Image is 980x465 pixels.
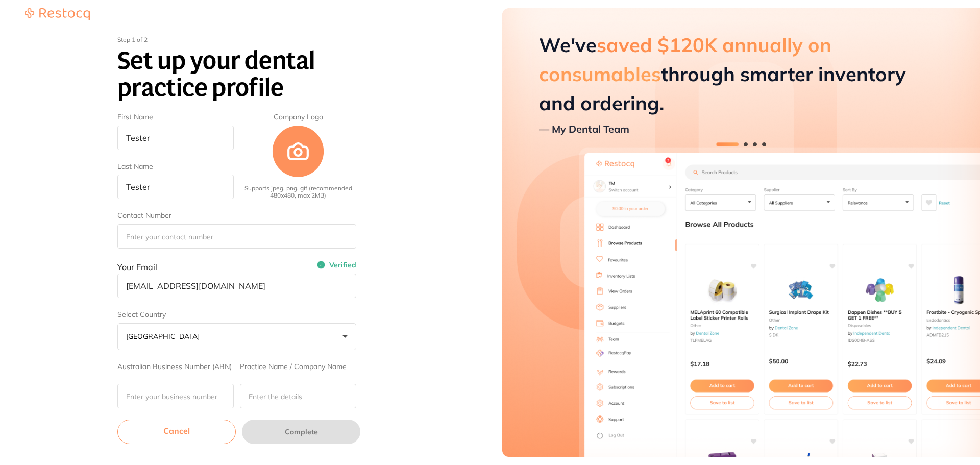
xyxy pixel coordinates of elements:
label: Company Logo [274,113,323,121]
input: Enter your contact number [117,224,356,249]
label: Australian Business Number (ABN) [117,362,234,380]
img: Restocq [24,8,90,20]
label: Contact Number [117,211,356,220]
label: First Name [117,113,234,121]
p: Step 1 of 2 [117,36,360,43]
span: Verified [317,261,356,270]
p: [GEOGRAPHIC_DATA] [126,332,204,341]
aside: Hero [502,8,980,457]
label: Last Name [117,162,234,171]
div: Supports jpeg, png, gif (recommended 480x480, max 2MB) [240,185,356,200]
h1: Set up your dental practice profile [117,47,360,102]
input: Enter the details [240,384,356,408]
a: Cancel [117,420,236,444]
label: Your Email [117,262,157,272]
img: Restocq preview [502,8,980,457]
input: Enter your first name [117,126,234,150]
input: Enter your last name [117,175,234,199]
button: [GEOGRAPHIC_DATA] [117,323,356,351]
input: john@example.com [117,274,356,298]
label: Select Country [117,310,356,319]
label: Practice Name / Company Name [240,362,356,380]
button: Complete [242,420,360,444]
input: Enter your business number [117,384,234,408]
